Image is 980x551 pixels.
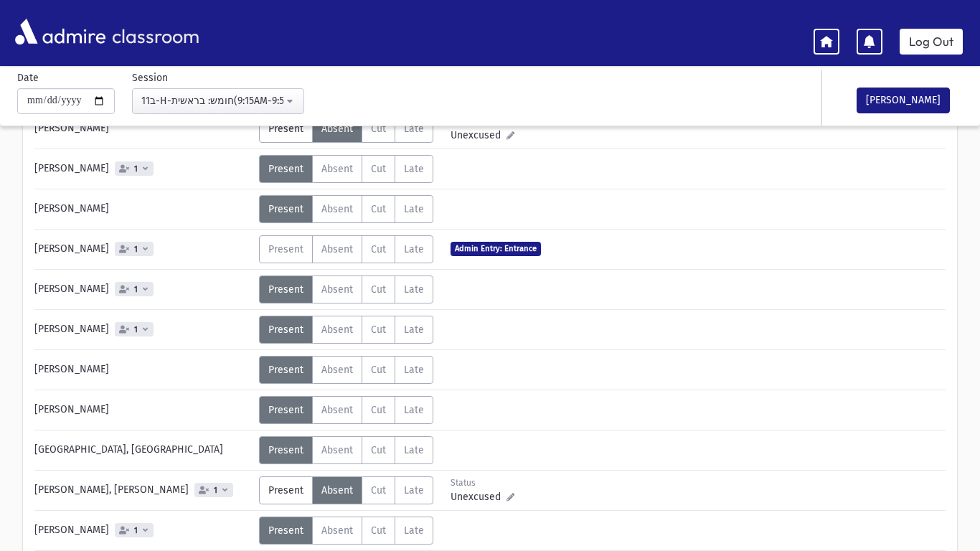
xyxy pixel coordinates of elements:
div: [PERSON_NAME] [27,235,259,263]
span: Late [404,123,424,135]
div: AttTypes [259,275,433,303]
div: [PERSON_NAME] [27,316,259,344]
div: AttTypes [259,476,433,504]
span: Cut [371,123,386,135]
span: Late [404,364,424,376]
span: Present [268,524,303,537]
span: Late [404,243,424,255]
div: AttTypes [259,356,433,384]
span: Absent [321,444,353,456]
span: Cut [371,524,386,537]
span: Cut [371,163,386,175]
span: Cut [371,243,386,255]
span: Present [268,484,303,496]
span: Cut [371,283,386,296]
span: classroom [109,13,199,51]
span: Admin Entry: Entrance [451,242,541,255]
div: [PERSON_NAME] [27,275,259,303]
div: [PERSON_NAME] [27,396,259,424]
span: 1 [211,486,220,495]
span: 1 [131,526,141,535]
img: AdmirePro [11,15,109,48]
span: Late [404,324,424,336]
span: Late [404,404,424,416]
span: Absent [321,524,353,537]
span: Absent [321,163,353,175]
span: Present [268,404,303,416]
div: [PERSON_NAME] [27,356,259,384]
span: Cut [371,324,386,336]
span: 1 [131,285,141,294]
span: Present [268,243,303,255]
span: Absent [321,123,353,135]
button: 11ב-H-חומש: בראשית(9:15AM-9:58AM) [132,88,304,114]
div: [PERSON_NAME] [27,115,259,143]
span: Present [268,364,303,376]
div: AttTypes [259,155,433,183]
span: Late [404,163,424,175]
span: Present [268,203,303,215]
span: Cut [371,203,386,215]
div: [PERSON_NAME] [27,517,259,545]
span: Unexcused [451,489,507,504]
label: Session [132,70,168,85]
div: [GEOGRAPHIC_DATA], [GEOGRAPHIC_DATA] [27,436,259,464]
span: Absent [321,404,353,416]
span: Cut [371,364,386,376]
div: AttTypes [259,396,433,424]
span: Late [404,203,424,215]
span: Cut [371,484,386,496]
span: Late [404,484,424,496]
label: Date [17,70,39,85]
span: Unexcused [451,128,507,143]
span: Cut [371,444,386,456]
span: Absent [321,484,353,496]
span: Present [268,123,303,135]
span: Present [268,444,303,456]
span: Absent [321,364,353,376]
span: Present [268,283,303,296]
div: [PERSON_NAME] [27,155,259,183]
div: Status [451,476,514,489]
span: Present [268,163,303,175]
span: Cut [371,404,386,416]
div: [PERSON_NAME], [PERSON_NAME] [27,476,259,504]
span: 1 [131,245,141,254]
span: Absent [321,243,353,255]
div: AttTypes [259,517,433,545]
span: 1 [131,164,141,174]
span: 1 [131,325,141,334]
div: AttTypes [259,235,433,263]
span: Absent [321,324,353,336]
div: AttTypes [259,436,433,464]
div: [PERSON_NAME] [27,195,259,223]
a: Log Out [900,29,963,55]
span: Absent [321,203,353,215]
span: Late [404,283,424,296]
div: 11ב-H-חומש: בראשית(9:15AM-9:58AM) [141,93,283,108]
button: [PERSON_NAME] [857,88,950,113]
span: Present [268,324,303,336]
div: AttTypes [259,115,433,143]
div: AttTypes [259,316,433,344]
div: AttTypes [259,195,433,223]
span: Late [404,444,424,456]
span: Absent [321,283,353,296]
